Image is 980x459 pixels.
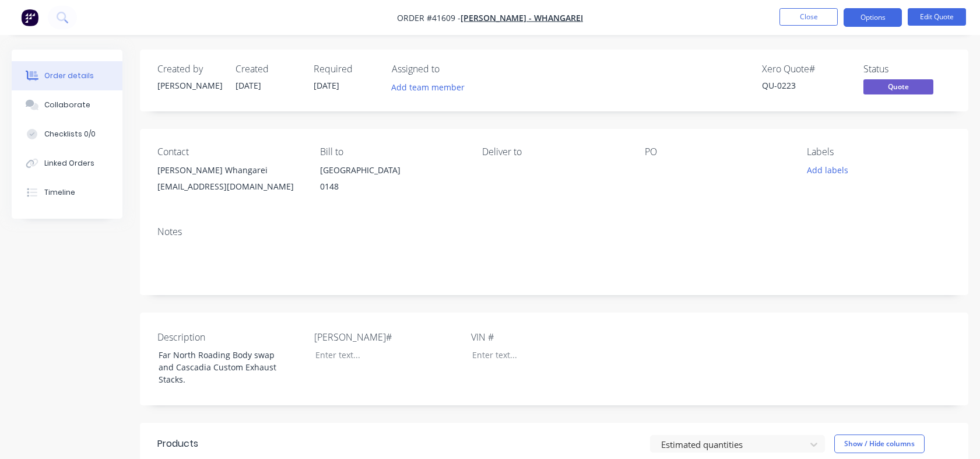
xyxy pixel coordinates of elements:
[863,79,933,94] span: Quote
[44,71,94,81] div: Order details
[320,146,464,157] div: Bill to
[149,346,295,388] div: Far North Roading Body swap and Cascadia Custom Exhaust Stacks.
[12,120,122,149] button: Checklists 0/0
[320,178,464,195] div: 0148
[236,64,300,75] div: Created
[157,162,301,199] div: [PERSON_NAME] Whangarei[EMAIL_ADDRESS][DOMAIN_NAME]
[157,162,301,178] div: [PERSON_NAME] Whangarei
[762,64,849,75] div: Xero Quote #
[12,178,122,207] button: Timeline
[779,8,838,26] button: Close
[157,64,222,75] div: Created by
[12,90,122,120] button: Collaborate
[800,162,854,178] button: Add labels
[834,435,925,453] button: Show / Hide columns
[44,187,75,198] div: Timeline
[12,149,122,178] button: Linked Orders
[397,12,461,23] span: Order #41609 -
[236,80,261,91] span: [DATE]
[44,100,90,110] div: Collaborate
[482,146,626,157] div: Deliver to
[157,79,222,92] div: [PERSON_NAME]
[320,162,464,199] div: [GEOGRAPHIC_DATA]0148
[392,79,471,95] button: Add team member
[863,64,951,75] div: Status
[157,330,303,344] label: Description
[807,146,951,157] div: Labels
[314,80,339,91] span: [DATE]
[44,129,96,139] div: Checklists 0/0
[320,162,464,178] div: [GEOGRAPHIC_DATA]
[157,146,301,157] div: Contact
[908,8,966,26] button: Edit Quote
[314,64,378,75] div: Required
[762,79,849,92] div: QU-0223
[157,437,198,451] div: Products
[12,61,122,90] button: Order details
[844,8,902,27] button: Options
[461,12,583,23] a: [PERSON_NAME] - Whangarei
[157,178,301,195] div: [EMAIL_ADDRESS][DOMAIN_NAME]
[314,330,460,344] label: [PERSON_NAME]#
[385,79,471,95] button: Add team member
[645,146,789,157] div: PO
[392,64,508,75] div: Assigned to
[471,330,617,344] label: VIN #
[157,226,951,237] div: Notes
[44,158,94,169] div: Linked Orders
[21,9,38,26] img: Factory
